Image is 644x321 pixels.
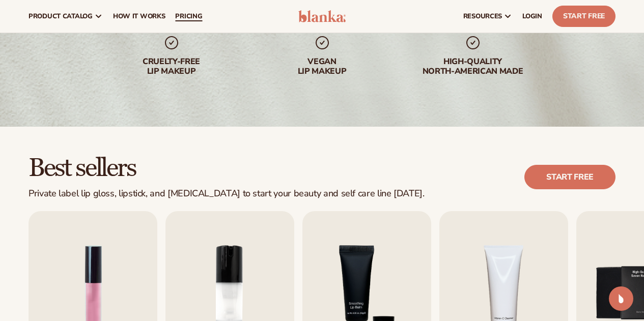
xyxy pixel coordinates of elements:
div: Private label lip gloss, lipstick, and [MEDICAL_DATA] to start your beauty and self care line [DA... [29,188,425,199]
div: Vegan lip makeup [257,57,387,76]
div: High-quality North-american made [408,57,538,76]
span: LOGIN [522,12,542,20]
span: product catalog [29,12,93,20]
span: pricing [175,12,202,20]
div: Cruelty-free lip makeup [106,57,237,76]
img: logo [298,10,346,22]
h2: Best sellers [29,155,425,182]
div: Open Intercom Messenger [609,286,633,311]
span: How It Works [113,12,165,20]
a: Start Free [552,6,615,27]
a: Start free [524,165,615,189]
span: resources [463,12,502,20]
